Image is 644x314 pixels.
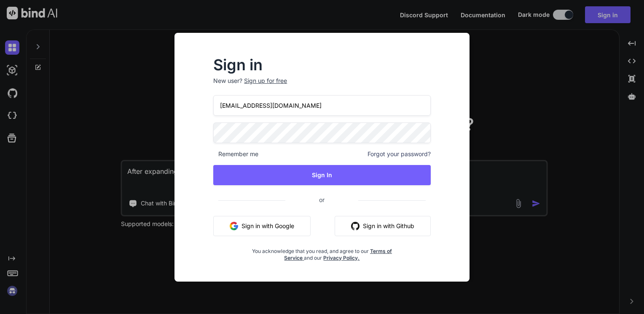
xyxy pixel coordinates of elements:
a: Terms of Service [284,248,392,261]
span: or [285,189,358,210]
input: Login or Email [213,95,431,116]
button: Sign In [213,165,431,185]
button: Sign in with Google [213,216,311,236]
p: New user? [213,77,431,95]
div: Sign up for free [244,77,287,85]
button: Sign in with Github [335,216,431,236]
img: github [351,222,360,230]
div: You acknowledge that you read, and agree to our and our [250,243,394,261]
span: Forgot your password? [368,150,431,158]
img: google [230,222,238,230]
a: Privacy Policy. [323,255,360,261]
h2: Sign in [213,58,431,72]
span: Remember me [213,150,258,158]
